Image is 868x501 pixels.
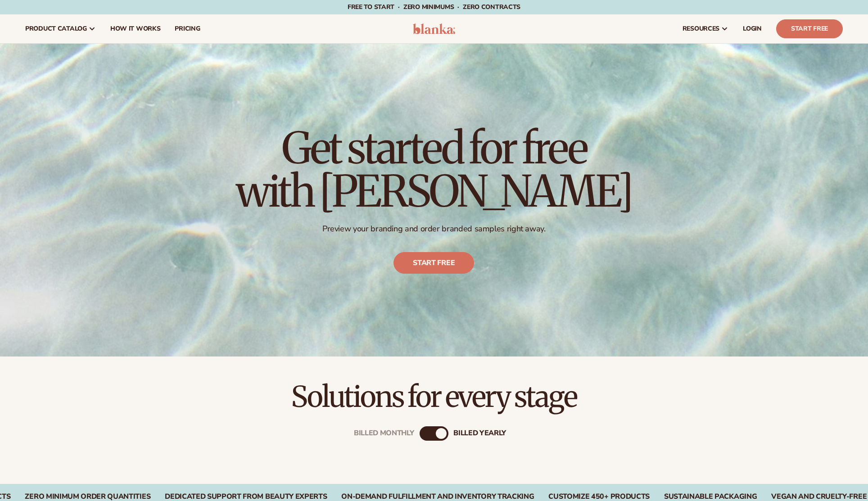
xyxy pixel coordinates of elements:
[675,14,736,43] a: resources
[25,492,150,501] div: Zero Minimum Order QuantitieS
[18,14,103,43] a: product catalog
[165,492,327,501] div: Dedicated Support From Beauty Experts
[453,429,506,438] div: billed Yearly
[348,3,520,11] span: Free to start · ZERO minimums · ZERO contracts
[341,492,534,501] div: On-Demand Fulfillment and Inventory Tracking
[103,14,168,43] a: How It Works
[167,14,207,43] a: pricing
[413,23,456,34] img: logo
[175,25,200,32] span: pricing
[25,25,87,32] span: product catalog
[236,224,632,234] p: Preview your branding and order branded samples right away.
[683,25,719,32] span: resources
[664,492,757,501] div: SUSTAINABLE PACKAGING
[743,25,762,32] span: LOGIN
[394,252,475,274] a: Start free
[736,14,769,43] a: LOGIN
[776,19,843,38] a: Start Free
[25,382,843,412] h2: Solutions for every stage
[354,429,414,438] div: Billed Monthly
[548,492,650,501] div: CUSTOMIZE 450+ PRODUCTS
[110,25,161,32] span: How It Works
[236,126,632,213] h1: Get started for free with [PERSON_NAME]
